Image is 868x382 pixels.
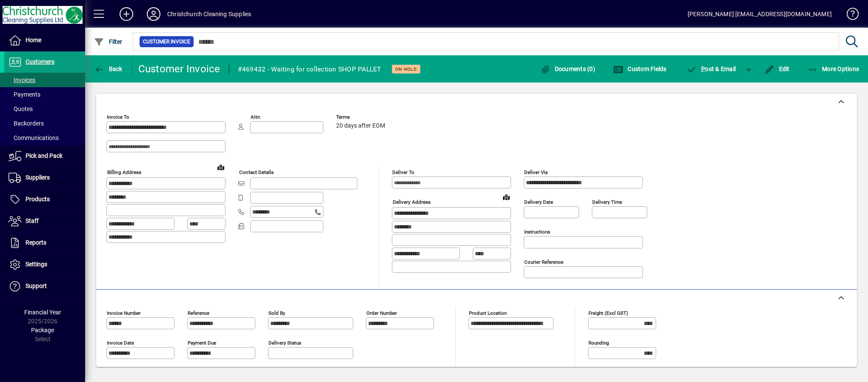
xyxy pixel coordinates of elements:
[26,37,41,43] span: Home
[26,196,50,202] span: Products
[4,73,85,87] a: Invoices
[4,211,85,232] a: Staff
[4,232,85,254] a: Reports
[9,120,44,127] span: Backorders
[4,116,85,131] a: Backorders
[540,66,595,72] span: Documents (0)
[9,105,33,112] span: Quotes
[4,167,85,188] a: Suppliers
[251,114,260,120] mat-label: Attn
[611,61,669,77] button: Custom Fields
[238,63,381,76] div: #469432 - Waiting for collection SHOP PALLET
[336,114,387,120] span: Terms
[85,61,132,77] app-page-header-button: Back
[26,217,39,224] span: Staff
[524,259,563,265] mat-label: Courier Reference
[524,229,550,235] mat-label: Instructions
[26,282,47,289] span: Support
[9,77,35,83] span: Invoices
[268,340,301,346] mat-label: Delivery status
[805,61,862,77] button: More Options
[762,61,792,77] button: Edit
[392,169,414,175] mat-label: Deliver To
[682,61,740,77] button: Post & Email
[4,145,85,167] a: Pick and Pack
[143,37,190,46] span: Customer Invoice
[588,310,628,316] mat-label: Freight (excl GST)
[808,66,859,72] span: More Options
[840,2,857,29] a: Knowledge Base
[26,239,46,246] span: Reports
[92,61,125,77] button: Back
[764,66,790,72] span: Edit
[524,199,553,205] mat-label: Delivery date
[26,152,63,159] span: Pick and Pack
[395,66,417,72] span: On hold
[588,340,609,346] mat-label: Rounding
[107,310,141,316] mat-label: Invoice number
[167,7,251,21] div: Christchurch Cleaning Supplies
[688,7,832,21] div: [PERSON_NAME] [EMAIL_ADDRESS][DOMAIN_NAME]
[140,6,167,22] button: Profile
[9,91,40,98] span: Payments
[107,114,129,120] mat-label: Invoice To
[9,134,59,141] span: Communications
[94,66,123,72] span: Back
[701,66,705,72] span: P
[26,174,50,181] span: Suppliers
[687,66,736,72] span: ost & Email
[4,102,85,116] a: Quotes
[613,66,667,72] span: Custom Fields
[31,327,54,334] span: Package
[500,190,513,204] a: View on map
[4,276,85,297] a: Support
[336,123,385,129] span: 20 days after EOM
[107,340,134,346] mat-label: Invoice date
[366,310,397,316] mat-label: Order number
[4,87,85,102] a: Payments
[524,169,548,175] mat-label: Deliver via
[24,309,61,316] span: Financial Year
[4,131,85,145] a: Communications
[188,340,216,346] mat-label: Payment due
[592,199,622,205] mat-label: Delivery time
[268,310,285,316] mat-label: Sold by
[469,310,507,316] mat-label: Product location
[92,34,125,49] button: Filter
[94,38,123,45] span: Filter
[538,61,597,77] button: Documents (0)
[113,6,140,22] button: Add
[4,189,85,210] a: Products
[4,254,85,275] a: Settings
[4,30,85,51] a: Home
[188,310,209,316] mat-label: Reference
[138,62,220,76] div: Customer Invoice
[26,261,47,268] span: Settings
[26,58,54,65] span: Customers
[214,160,228,174] a: View on map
